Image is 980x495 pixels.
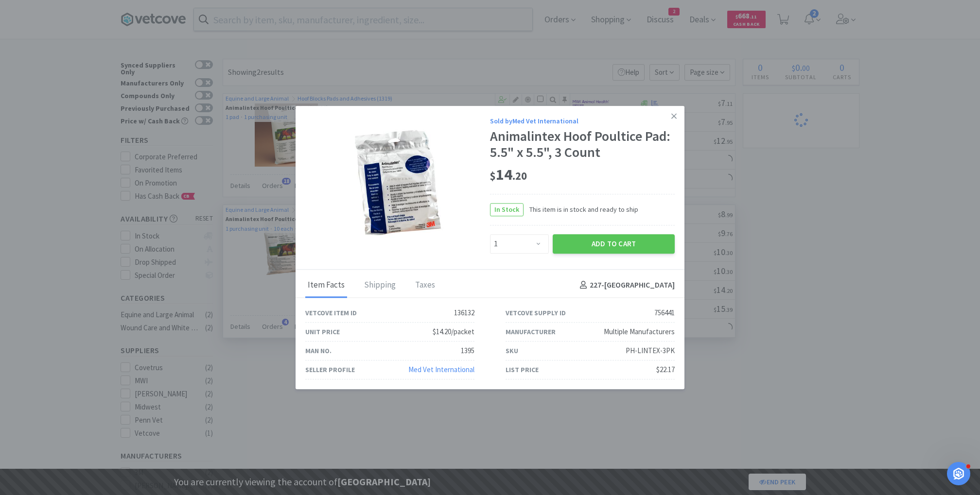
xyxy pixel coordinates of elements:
[506,364,539,375] div: List Price
[334,121,461,248] img: 378cfad478484d27ae2cabc79feb9506_67659.jpeg
[413,273,437,298] div: Taxes
[524,204,638,215] span: This item is in stock and ready to ship
[490,165,527,184] span: 14
[461,345,474,357] div: 1395
[305,345,332,356] div: Man No.
[490,204,523,216] span: In Stock
[506,326,556,337] div: Manufacturer
[305,273,347,298] div: Item Facts
[506,307,566,318] div: Vetcove Supply ID
[305,326,340,337] div: Unit Price
[454,307,474,319] div: 136132
[626,345,675,357] div: PH-LINTEX-3PK
[490,128,675,161] div: Animalintex Hoof Poultice Pad: 5.5" x 5.5", 3 Count
[490,116,675,126] div: Sold by Med Vet International
[362,273,398,298] div: Shipping
[490,169,496,183] span: $
[576,279,675,292] h4: 227 - [GEOGRAPHIC_DATA]
[512,169,527,183] span: . 20
[947,462,970,485] iframe: Intercom live chat
[408,365,474,374] a: Med Vet International
[433,326,474,338] div: $14.20/packet
[656,364,675,376] div: $22.17
[604,326,675,338] div: Multiple Manufacturers
[305,307,357,318] div: Vetcove Item ID
[305,364,355,375] div: Seller Profile
[506,345,518,356] div: SKU
[654,307,675,319] div: 756441
[553,234,675,254] button: Add to Cart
